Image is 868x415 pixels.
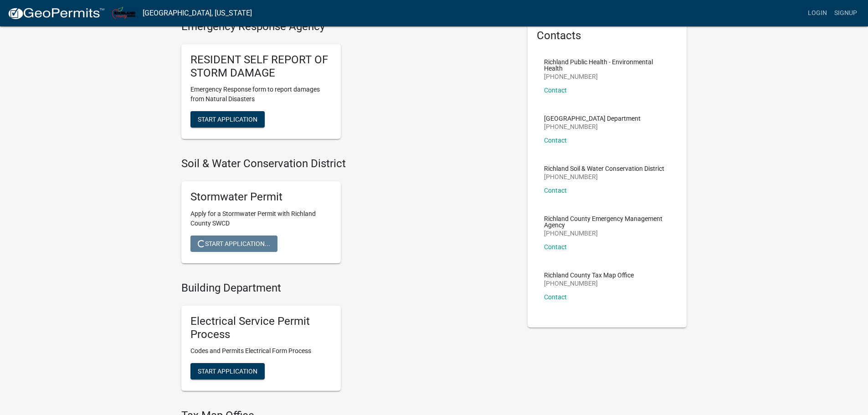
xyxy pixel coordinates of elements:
[544,230,671,236] p: [PHONE_NUMBER]
[544,137,567,144] a: Contact
[181,157,514,170] h4: Soil & Water Conservation District
[198,116,257,123] span: Start Application
[804,5,831,22] a: Login
[143,5,252,21] a: [GEOGRAPHIC_DATA], [US_STATE]
[181,282,514,295] h4: Building Department
[544,165,664,172] p: Richland Soil & Water Conservation District
[544,59,671,72] p: Richland Public Health - Environmental Health
[544,87,567,94] a: Contact
[544,280,634,287] p: [PHONE_NUMBER]
[190,209,332,228] p: Apply for a Stormwater Permit with Richland County SWCD
[190,111,265,128] button: Start Application
[544,73,671,80] p: [PHONE_NUMBER]
[544,272,634,278] p: Richland County Tax Map Office
[190,190,332,204] h5: Stormwater Permit
[537,29,678,42] h5: Contacts
[112,7,135,19] img: Richland County, Ohio
[190,236,277,252] button: Start Application...
[190,315,332,341] h5: Electrical Service Permit Process
[190,53,332,80] h5: RESIDENT SELF REPORT OF STORM DAMAGE
[198,240,270,247] span: Start Application...
[544,115,641,122] p: [GEOGRAPHIC_DATA] Department
[198,368,257,375] span: Start Application
[544,293,567,301] a: Contact
[544,243,567,251] a: Contact
[190,85,332,104] p: Emergency Response form to report damages from Natural Disasters
[831,5,861,22] a: Signup
[190,363,265,379] button: Start Application
[181,20,514,33] h4: Emergency Response Agency
[544,174,664,180] p: [PHONE_NUMBER]
[544,187,567,194] a: Contact
[544,215,671,228] p: Richland County Emergency Management Agency
[544,123,641,130] p: [PHONE_NUMBER]
[190,346,332,356] p: Codes and Permits Electrical Form Process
